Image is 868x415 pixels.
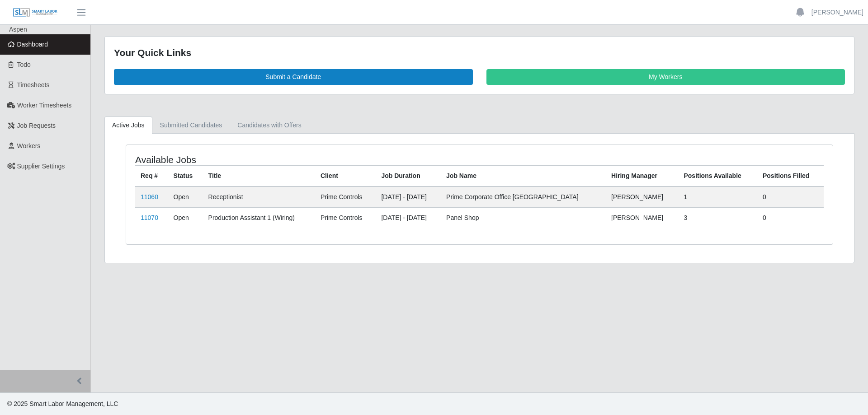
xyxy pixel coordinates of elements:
[17,61,31,68] span: Todo
[606,207,678,228] td: [PERSON_NAME]
[17,142,41,149] span: Workers
[17,41,48,48] span: Dashboard
[230,117,309,134] a: Candidates with Offers
[441,207,606,228] td: Panel Shop
[168,187,203,208] td: Open
[678,187,757,208] td: 1
[141,193,158,201] a: 11060
[678,207,757,228] td: 3
[114,46,845,60] div: Your Quick Links
[17,122,56,129] span: Job Requests
[315,165,376,187] th: Client
[203,165,315,187] th: Title
[376,207,441,228] td: [DATE] - [DATE]
[486,69,845,85] a: My Workers
[606,165,678,187] th: Hiring Manager
[203,187,315,208] td: Receptionist
[141,214,158,221] a: 11070
[315,207,376,228] td: Prime Controls
[135,154,414,165] h4: Available Jobs
[811,8,863,17] a: [PERSON_NAME]
[104,117,152,134] a: Active Jobs
[13,8,58,18] img: SLM Logo
[315,187,376,208] td: Prime Controls
[376,187,441,208] td: [DATE] - [DATE]
[376,165,441,187] th: Job Duration
[7,400,118,407] span: © 2025 Smart Labor Management, LLC
[114,69,473,85] a: Submit a Candidate
[168,165,203,187] th: Status
[17,81,50,89] span: Timesheets
[441,187,606,208] td: Prime Corporate Office [GEOGRAPHIC_DATA]
[757,207,824,228] td: 0
[9,26,27,33] span: Aspen
[168,207,203,228] td: Open
[17,163,65,170] span: Supplier Settings
[152,117,230,134] a: Submitted Candidates
[678,165,757,187] th: Positions Available
[606,187,678,208] td: [PERSON_NAME]
[441,165,606,187] th: Job Name
[757,187,824,208] td: 0
[135,165,168,187] th: Req #
[17,102,71,109] span: Worker Timesheets
[203,207,315,228] td: Production Assistant 1 (Wiring)
[757,165,824,187] th: Positions Filled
